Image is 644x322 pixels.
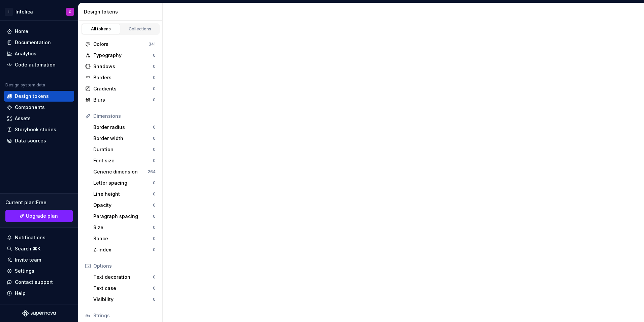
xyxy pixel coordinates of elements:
[15,28,28,35] div: Home
[83,95,158,105] a: Blurs0
[15,126,56,133] div: Storybook stories
[4,91,74,102] a: Design tokens
[15,290,26,297] div: Help
[15,104,45,111] div: Components
[93,74,153,81] div: Borders
[91,233,158,244] a: Space0
[153,274,156,280] div: 0
[93,263,156,269] div: Options
[83,61,158,72] a: Shadows0
[91,189,158,199] a: Line height0
[153,214,156,219] div: 0
[91,133,158,144] a: Border width0
[153,286,156,291] div: 0
[83,72,158,83] a: Borders0
[91,122,158,133] a: Border radius0
[4,26,74,37] a: Home
[91,244,158,255] a: Z-index0
[69,9,71,15] div: C
[84,26,118,32] div: All tokens
[4,232,74,243] button: Notifications
[91,294,158,305] a: Visibility0
[4,59,74,70] a: Code automation
[153,203,156,208] div: 0
[22,310,56,317] svg: Supernova Logo
[153,86,156,91] div: 0
[4,48,74,59] a: Analytics
[91,155,158,166] a: Font size0
[5,82,45,88] div: Design system data
[4,102,74,113] a: Components
[83,83,158,94] a: Gradients0
[83,50,158,61] a: Typography0
[93,168,148,175] div: Generic dimension
[153,180,156,186] div: 0
[4,135,74,146] a: Data sources
[15,8,33,15] div: Intelica
[84,8,160,15] div: Design tokens
[153,75,156,80] div: 0
[1,4,77,19] button: IIntelicaC
[93,52,153,59] div: Typography
[4,124,74,135] a: Storybook stories
[153,236,156,241] div: 0
[91,178,158,188] a: Letter spacing0
[15,234,45,241] div: Notifications
[15,257,41,263] div: Invite team
[149,42,156,47] div: 341
[93,41,149,48] div: Colors
[91,222,158,233] a: Size0
[4,243,74,254] button: Search ⌘K
[91,144,158,155] a: Duration0
[15,245,40,252] div: Search ⌘K
[5,210,73,222] button: Upgrade plan
[15,115,31,122] div: Assets
[93,246,153,253] div: Z-index
[93,235,153,242] div: Space
[153,97,156,103] div: 0
[153,158,156,163] div: 0
[4,288,74,299] button: Help
[4,37,74,48] a: Documentation
[93,124,153,131] div: Border radius
[26,213,58,219] span: Upgrade plan
[5,8,13,16] div: I
[93,135,153,142] div: Border width
[5,199,73,206] div: Current plan : Free
[15,268,34,274] div: Settings
[4,277,74,288] button: Contact support
[93,202,153,209] div: Opacity
[153,64,156,69] div: 0
[83,39,158,50] a: Colors341
[4,266,74,276] a: Settings
[91,166,158,177] a: Generic dimension264
[15,137,46,144] div: Data sources
[15,50,36,57] div: Analytics
[91,272,158,283] a: Text decoration0
[93,180,153,186] div: Letter spacing
[153,125,156,130] div: 0
[153,225,156,230] div: 0
[153,297,156,302] div: 0
[91,283,158,294] a: Text case0
[93,285,153,292] div: Text case
[93,274,153,280] div: Text decoration
[15,39,51,46] div: Documentation
[4,254,74,265] a: Invite team
[93,224,153,231] div: Size
[153,136,156,141] div: 0
[15,93,49,100] div: Design tokens
[153,53,156,58] div: 0
[153,147,156,152] div: 0
[93,146,153,153] div: Duration
[93,97,153,103] div: Blurs
[93,85,153,92] div: Gradients
[15,61,56,68] div: Code automation
[93,213,153,220] div: Paragraph spacing
[93,157,153,164] div: Font size
[93,63,153,70] div: Shadows
[93,296,153,303] div: Visibility
[93,113,156,119] div: Dimensions
[153,191,156,197] div: 0
[15,279,53,286] div: Contact support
